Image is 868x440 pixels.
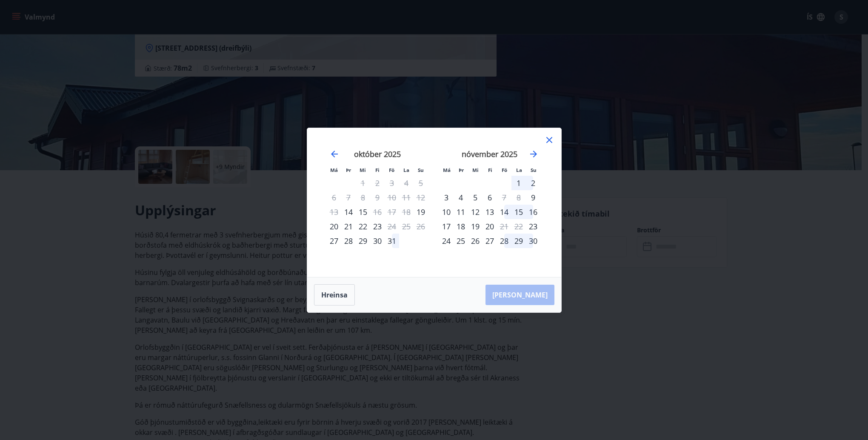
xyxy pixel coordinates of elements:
[454,205,468,219] td: Choose þriðjudagur, 11. nóvember 2025 as your check-in date. It’s available.
[439,190,454,205] td: Choose mánudagur, 3. nóvember 2025 as your check-in date. It’s available.
[327,234,341,248] div: Aðeins innritun í boði
[354,149,401,159] strong: október 2025
[414,205,428,219] td: Choose sunnudagur, 19. október 2025 as your check-in date. It’s available.
[497,205,511,219] div: 14
[497,190,511,205] div: Aðeins útritun í boði
[329,149,340,159] div: Move backward to switch to the previous month.
[488,167,492,173] small: Fi
[526,234,540,248] td: Choose sunnudagur, 30. nóvember 2025 as your check-in date. It’s available.
[414,205,428,219] div: Aðeins innritun í boði
[356,219,370,234] div: 22
[483,219,497,234] td: Choose fimmtudagur, 20. nóvember 2025 as your check-in date. It’s available.
[370,205,385,219] td: Not available. fimmtudagur, 16. október 2025
[439,205,454,219] td: Choose mánudagur, 10. nóvember 2025 as your check-in date. It’s available.
[454,190,468,205] td: Choose þriðjudagur, 4. nóvember 2025 as your check-in date. It’s available.
[341,219,356,234] td: Choose þriðjudagur, 21. október 2025 as your check-in date. It’s available.
[327,234,341,248] td: Choose mánudagur, 27. október 2025 as your check-in date. It’s available.
[483,205,497,219] td: Choose fimmtudagur, 13. nóvember 2025 as your check-in date. It’s available.
[483,219,497,234] div: 20
[341,234,356,248] div: 28
[511,205,526,219] div: 15
[459,167,464,173] small: Þr
[399,219,414,234] td: Not available. laugardagur, 25. október 2025
[511,205,526,219] td: Choose laugardagur, 15. nóvember 2025 as your check-in date. It’s available.
[468,205,483,219] td: Choose miðvikudagur, 12. nóvember 2025 as your check-in date. It’s available.
[360,167,366,173] small: Mi
[439,219,454,234] td: Choose mánudagur, 17. nóvember 2025 as your check-in date. It’s available.
[341,190,356,205] td: Not available. þriðjudagur, 7. október 2025
[414,176,428,190] td: Not available. sunnudagur, 5. október 2025
[454,219,468,234] div: 18
[468,190,483,205] div: 5
[511,190,526,205] td: Not available. laugardagur, 8. nóvember 2025
[439,190,454,205] div: 3
[385,234,399,248] td: Choose föstudagur, 31. október 2025 as your check-in date. It’s available.
[341,234,356,248] td: Choose þriðjudagur, 28. október 2025 as your check-in date. It’s available.
[483,190,497,205] td: Choose fimmtudagur, 6. nóvember 2025 as your check-in date. It’s available.
[414,190,428,205] td: Not available. sunnudagur, 12. október 2025
[468,234,483,248] div: 26
[330,167,338,173] small: Má
[356,234,370,248] div: 29
[511,234,526,248] div: 29
[502,167,507,173] small: Fö
[511,219,526,234] td: Not available. laugardagur, 22. nóvember 2025
[370,234,385,248] div: 30
[327,219,341,234] div: 20
[385,205,399,219] td: Not available. föstudagur, 17. október 2025
[483,234,497,248] div: 27
[483,190,497,205] div: 6
[511,176,526,190] td: Choose laugardagur, 1. nóvember 2025 as your check-in date. It’s available.
[346,167,351,173] small: Þr
[497,234,511,248] div: 28
[511,176,526,190] div: 1
[399,190,414,205] td: Not available. laugardagur, 11. október 2025
[526,234,540,248] div: 30
[497,234,511,248] td: Choose föstudagur, 28. nóvember 2025 as your check-in date. It’s available.
[468,219,483,234] td: Choose miðvikudagur, 19. nóvember 2025 as your check-in date. It’s available.
[526,219,540,234] div: Aðeins innritun í boði
[439,234,454,248] td: Choose mánudagur, 24. nóvember 2025 as your check-in date. It’s available.
[399,176,414,190] td: Not available. laugardagur, 4. október 2025
[341,205,356,219] td: Choose þriðjudagur, 14. október 2025 as your check-in date. It’s available.
[356,234,370,248] td: Choose miðvikudagur, 29. október 2025 as your check-in date. It’s available.
[341,219,356,234] div: 21
[468,234,483,248] td: Choose miðvikudagur, 26. nóvember 2025 as your check-in date. It’s available.
[526,219,540,234] td: Choose sunnudagur, 23. nóvember 2025 as your check-in date. It’s available.
[385,219,399,234] div: Aðeins útritun í boði
[454,234,468,248] td: Choose þriðjudagur, 25. nóvember 2025 as your check-in date. It’s available.
[497,205,511,219] td: Choose föstudagur, 14. nóvember 2025 as your check-in date. It’s available.
[385,190,399,205] td: Not available. föstudagur, 10. október 2025
[454,205,468,219] div: 11
[454,234,468,248] div: 25
[439,234,454,248] div: 24
[454,219,468,234] td: Choose þriðjudagur, 18. nóvember 2025 as your check-in date. It’s available.
[528,149,539,159] div: Move forward to switch to the next month.
[356,205,370,219] div: 15
[526,205,540,219] td: Choose sunnudagur, 16. nóvember 2025 as your check-in date. It’s available.
[414,219,428,234] td: Not available. sunnudagur, 26. október 2025
[531,167,537,173] small: Su
[375,167,380,173] small: Fi
[356,190,370,205] td: Not available. miðvikudagur, 8. október 2025
[370,219,385,234] div: 23
[516,167,522,173] small: La
[385,234,399,248] div: 31
[462,149,517,159] strong: nóvember 2025
[439,205,454,219] div: 10
[483,234,497,248] td: Choose fimmtudagur, 27. nóvember 2025 as your check-in date. It’s available.
[389,167,394,173] small: Fö
[497,219,511,234] td: Not available. föstudagur, 21. nóvember 2025
[327,190,341,205] td: Not available. mánudagur, 6. október 2025
[526,176,540,190] div: 2
[443,167,451,173] small: Má
[341,205,356,219] div: Aðeins innritun í boði
[454,190,468,205] div: 4
[317,138,551,267] div: Calendar
[327,205,341,219] td: Not available. mánudagur, 13. október 2025
[418,167,424,173] small: Su
[497,190,511,205] td: Not available. föstudagur, 7. nóvember 2025
[526,190,540,205] div: Aðeins innritun í boði
[370,190,385,205] td: Not available. fimmtudagur, 9. október 2025
[497,219,511,234] div: Aðeins útritun í boði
